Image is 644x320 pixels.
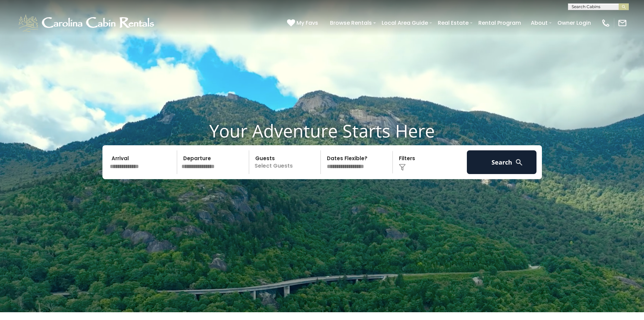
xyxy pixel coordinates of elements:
[618,18,627,28] img: mail-regular-white.png
[434,17,472,29] a: Real Estate
[327,17,375,29] a: Browse Rentals
[515,158,523,167] img: search-regular-white.png
[251,150,321,174] p: Select Guests
[287,19,320,27] a: My Favs
[378,17,431,29] a: Local Area Guide
[399,164,406,171] img: filter--v1.png
[601,18,611,28] img: phone-regular-white.png
[527,17,551,29] a: About
[5,120,639,141] h1: Your Adventure Starts Here
[296,19,318,27] span: My Favs
[17,13,157,33] img: White-1-1-2.png
[467,150,537,174] button: Search
[554,17,594,29] a: Owner Login
[475,17,524,29] a: Rental Program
